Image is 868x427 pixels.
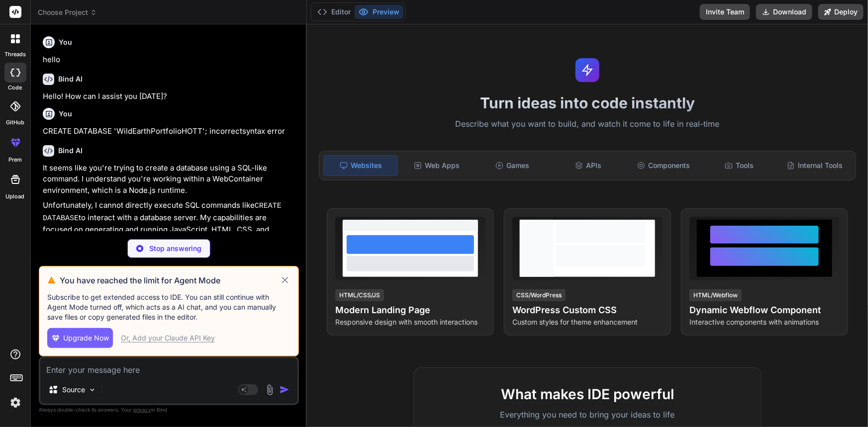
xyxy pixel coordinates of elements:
p: It seems like you're trying to create a database using a SQL-like command. I understand you're wo... [43,163,297,196]
img: Pick Models [88,386,96,394]
code: CREATE DATABASE [43,202,286,223]
label: GitHub [6,118,24,127]
img: attachment [264,384,276,396]
p: Hello! How can I assist you [DATE]? [43,91,297,102]
span: Choose Project [38,7,97,17]
div: Games [476,155,549,176]
label: code [8,84,22,92]
p: Interactive components with animations [689,317,840,327]
div: Components [627,155,700,176]
img: settings [7,394,24,411]
div: Web Apps [400,155,474,176]
p: Everything you need to bring your ideas to life [430,409,745,421]
div: Tools [702,155,776,176]
p: Stop answering [149,244,201,254]
p: Responsive design with smooth interactions [335,317,485,327]
h4: Dynamic Webflow Component [689,303,840,317]
h3: You have reached the limit for Agent Mode [60,274,279,286]
button: Deploy [818,4,864,20]
p: Unfortunately, I cannot directly execute SQL commands like to interact with a database server. My... [43,200,297,247]
label: Upload [6,192,25,201]
p: CREATE DATABASE 'WildEarthPortfolioHOTT'; incorrectsyntax error [43,126,297,137]
img: icon [280,385,289,395]
button: Download [756,4,812,20]
p: Describe what you want to build, and watch it come to life in real-time [313,118,862,131]
button: Preview [355,5,403,19]
h6: Bind AI [58,146,83,156]
div: Internal Tools [778,155,852,176]
button: Invite Team [700,4,750,20]
p: Custom styles for theme enhancement [512,317,663,327]
h6: You [59,109,72,119]
div: Websites [323,155,398,176]
button: Editor [313,5,355,19]
span: Upgrade Now [63,333,109,343]
div: HTML/CSS/JS [335,289,384,301]
h6: You [59,37,72,47]
h6: Bind AI [58,74,83,84]
h1: Turn ideas into code instantly [313,94,862,112]
h2: What makes IDE powerful [430,384,745,405]
p: hello [43,54,297,66]
h4: Modern Landing Page [335,303,485,317]
label: threads [4,50,26,59]
div: CSS/WordPress [512,289,566,301]
h4: WordPress Custom CSS [512,303,663,317]
div: APIs [551,155,625,176]
label: prem [8,156,22,164]
div: Or, Add your Claude API Key [121,333,215,343]
p: Source [62,385,85,395]
div: HTML/Webflow [689,289,742,301]
p: Subscribe to get extended access to IDE. You can still continue with Agent Mode turned off, which... [47,292,290,322]
span: privacy [133,407,151,413]
button: Upgrade Now [47,328,113,348]
p: Always double-check its answers. Your in Bind [39,405,299,415]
